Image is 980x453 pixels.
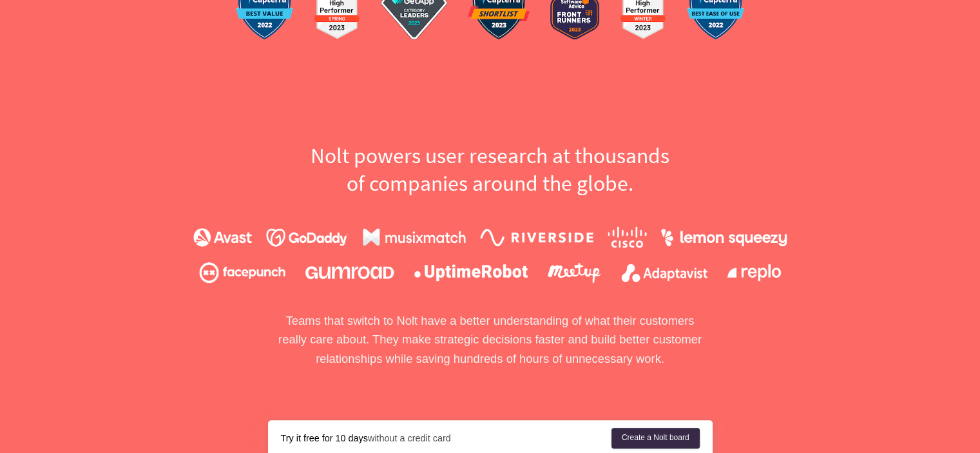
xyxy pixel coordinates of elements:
img: gumroad.2d33986aca.png [305,266,394,279]
a: Create a Nolt board [611,427,700,448]
img: facepunch.2d9380a33e.png [199,262,285,282]
img: riverside.224b59c4e9.png [480,229,593,246]
img: replo.43f45c7cdc.png [727,264,781,281]
img: avast.6829f2e004.png [193,228,252,247]
img: meetup.9107d9babc.png [548,263,601,283]
div: without a credit card [281,431,611,444]
strong: Try it free for 10 days [281,432,368,443]
img: lemonsqueezy.bc0263d410.png [661,229,787,246]
img: uptimerobot.920923f729.png [414,264,528,281]
img: cisco.095899e268.png [608,226,647,248]
img: adaptavist.4060977e04.png [621,264,707,282]
img: godaddy.fea34582f6.png [266,228,349,247]
img: musixmatch.134dacf828.png [363,228,466,246]
h2: Nolt powers user research at thousands of companies around the globe. [268,142,713,198]
p: Teams that switch to Nolt have a better understanding of what their customers really care about. ... [268,311,713,368]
